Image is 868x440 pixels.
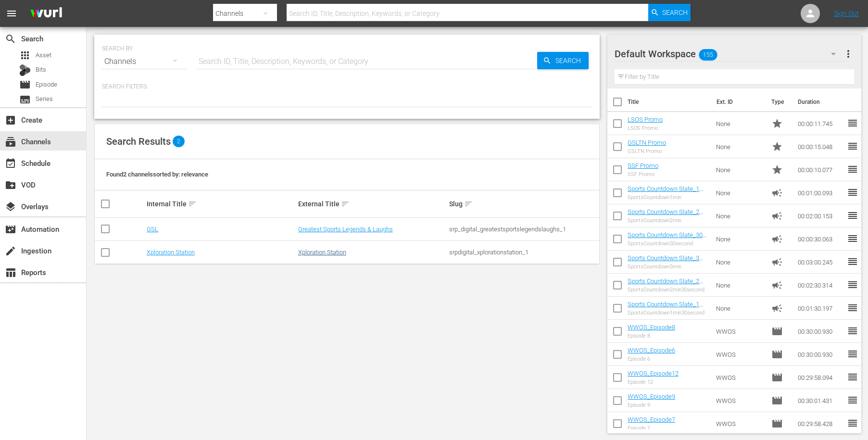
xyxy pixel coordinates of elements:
span: Episode [19,79,31,90]
span: reorder [847,187,858,198]
span: Search Results [106,136,171,147]
a: WWOS_Episode9 [628,393,675,400]
a: Sign Out [834,10,859,17]
span: Search [552,52,589,69]
span: 155 [699,45,717,65]
span: Schedule [5,158,16,169]
a: LSOS Promo [628,116,663,123]
span: reorder [847,163,858,175]
a: WWOS_Episode8 [628,324,675,331]
a: GSLTN Promo [628,139,666,146]
span: Search [662,4,688,21]
span: Asset [19,50,31,61]
span: Create [5,114,16,126]
a: Sports Countdown Slate_1 Minute 30 Second [628,301,703,315]
div: External Title [298,198,447,210]
td: WWOS [712,320,768,343]
span: reorder [847,348,858,360]
span: Ad [771,302,783,314]
span: Series [19,94,31,105]
div: Episode 12 [628,379,679,385]
span: Episode [771,418,783,429]
div: Default Workspace [615,40,844,67]
span: Ad [771,256,783,268]
div: SportsCountdown1min [628,194,708,201]
td: 00:30:00.930 [794,320,847,343]
td: None [712,158,768,181]
div: Bits [19,64,31,76]
td: 00:01:30.197 [794,297,847,320]
td: 00:00:30.063 [794,227,847,251]
td: 00:29:58.094 [794,366,847,389]
span: Promo [771,118,783,129]
div: srpdigital_xplorationstation_1 [449,249,598,256]
span: sort [188,200,197,208]
span: reorder [847,210,858,221]
span: Ingestion [5,245,16,257]
span: Bits [36,65,46,75]
div: Slug [449,198,598,210]
td: None [712,227,768,251]
td: None [712,135,768,158]
div: Episode 9 [628,402,675,408]
td: None [712,112,768,135]
td: 00:29:58.428 [794,412,847,435]
span: VOD [5,179,16,191]
th: Type [766,88,792,115]
div: Internal Title [147,198,295,210]
th: Ext. ID [711,88,766,115]
td: None [712,181,768,204]
td: 00:00:15.048 [794,135,847,158]
a: Sports Countdown Slate_1 Minute [628,185,703,200]
span: Automation [5,224,16,235]
span: Series [36,94,53,104]
span: sort [464,200,473,208]
div: SportsCountdown2min [628,217,708,224]
a: GSL [147,226,158,233]
td: 00:30:00.930 [794,343,847,366]
td: 00:02:30.314 [794,274,847,297]
a: WWOS_Episode7 [628,416,675,423]
div: LSOS Promo [628,125,663,131]
span: reorder [847,394,858,406]
div: SportsCountdown1min30second [628,310,708,316]
span: sort [341,200,350,208]
td: 00:00:10.077 [794,158,847,181]
span: reorder [847,256,858,267]
div: Channels [102,48,187,75]
span: more_vert [843,48,854,60]
td: None [712,274,768,297]
th: Duration [792,88,850,115]
div: SportsCountdown2min30second [628,287,708,293]
span: Episode [771,372,783,383]
td: 00:02:00.153 [794,204,847,227]
span: Ad [771,210,783,222]
span: Promo [771,141,783,152]
span: Ad [771,279,783,291]
a: Sports Countdown Slate_2 Minute 30 Second [628,277,703,292]
div: SSF Promo [628,171,658,177]
span: reorder [847,279,858,290]
td: 00:03:00.245 [794,251,847,274]
div: GSLTN Promo [628,148,666,154]
td: WWOS [712,389,768,412]
span: reorder [847,371,858,383]
button: Search [648,4,691,21]
td: WWOS [712,366,768,389]
td: None [712,297,768,320]
a: Xploration Station [147,249,195,256]
a: Sports Countdown Slate_30 Second [628,231,706,246]
div: Episode 6 [628,356,675,362]
a: WWOS_Episode6 [628,347,675,354]
a: SSF Promo [628,162,658,169]
td: None [712,251,768,274]
span: reorder [847,302,858,314]
a: Sports Countdown Slate_3 Minute [628,254,703,269]
td: 00:30:01.431 [794,389,847,412]
a: Xploration Station [298,249,346,256]
td: WWOS [712,343,768,366]
span: Promo [771,164,783,176]
button: more_vert [843,42,854,65]
div: Episode 8 [628,333,675,339]
span: reorder [847,325,858,337]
